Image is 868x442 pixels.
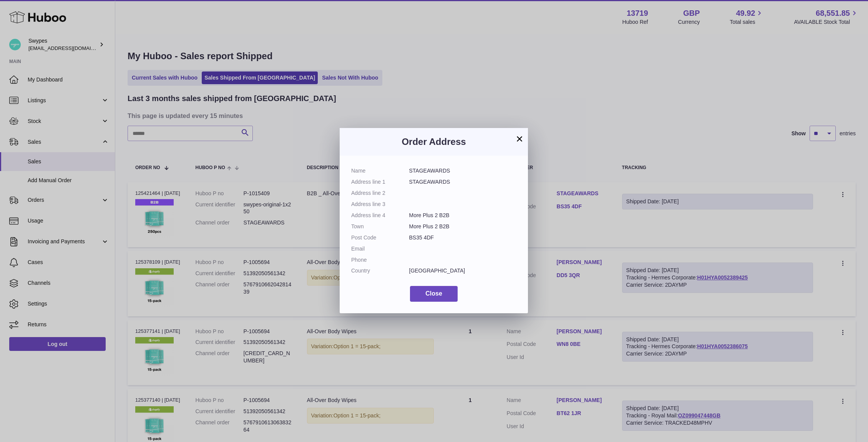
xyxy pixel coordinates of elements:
[425,290,442,297] span: Close
[409,234,517,241] dd: BS35 4DF
[351,234,409,241] dt: Post Code
[351,256,409,264] dt: Phone
[351,201,409,208] dt: Address line 3
[351,167,409,174] dt: Name
[515,134,524,143] button: ×
[409,178,517,186] dd: STAGEAWARDS
[351,136,516,148] h3: Order Address
[351,212,409,219] dt: Address line 4
[409,167,517,174] dd: STAGEAWARDS
[409,223,517,230] dd: More Plus 2 B2B
[409,267,517,274] dd: [GEOGRAPHIC_DATA]
[351,178,409,186] dt: Address line 1
[351,245,409,253] dt: Email
[410,286,458,302] button: Close
[351,267,409,274] dt: Country
[351,223,409,230] dt: Town
[351,189,409,197] dt: Address line 2
[409,212,517,219] dd: More Plus 2 B2B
